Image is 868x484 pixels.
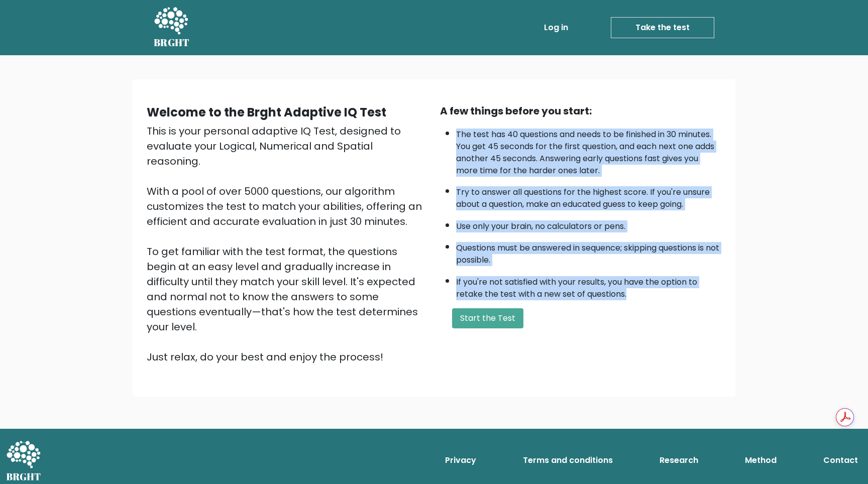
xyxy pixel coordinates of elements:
div: This is your personal adaptive IQ Test, designed to evaluate your Logical, Numerical and Spatial ... [147,124,428,365]
h5: BRGHT [154,37,190,49]
a: Log in [540,18,572,38]
a: Take the test [611,17,714,38]
a: Research [656,450,702,470]
div: A few things before you start: [440,103,721,118]
li: Questions must be answered in sequence; skipping questions is not possible. [456,237,721,266]
b: Welcome to the Brght Adaptive IQ Test [147,104,386,120]
a: Privacy [441,450,480,470]
li: The test has 40 questions and needs to be finished in 30 minutes. You get 45 seconds for the firs... [456,124,721,177]
a: Method [741,450,781,470]
li: Try to answer all questions for the highest score. If you're unsure about a question, make an edu... [456,181,721,210]
a: Terms and conditions [519,450,617,470]
li: If you're not satisfied with your results, you have the option to retake the test with a new set ... [456,271,721,300]
a: BRGHT [154,4,190,51]
li: Use only your brain, no calculators or pens. [456,215,721,232]
a: Contact [819,450,862,470]
button: Start the Test [452,308,523,328]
